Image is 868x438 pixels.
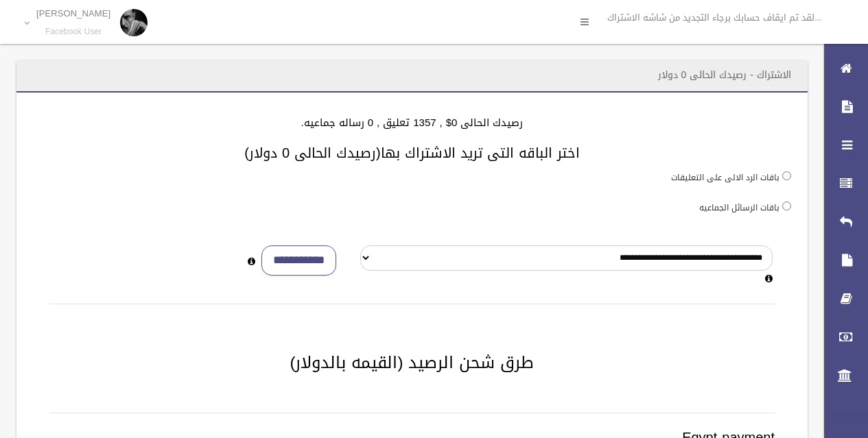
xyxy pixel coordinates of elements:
p: [PERSON_NAME] [36,8,110,19]
h4: رصيدك الحالى 0$ , 1357 تعليق , 0 رساله جماعيه. [33,117,791,129]
header: الاشتراك - رصيدك الحالى 0 دولار [642,62,808,88]
h2: طرق شحن الرصيد (القيمه بالدولار) [33,354,791,372]
label: باقات الرسائل الجماعيه [699,200,779,215]
label: باقات الرد الالى على التعليقات [671,170,779,185]
h3: اختر الباقه التى تريد الاشتراك بها(رصيدك الحالى 0 دولار) [33,145,791,160]
small: Facebook User [36,27,110,37]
